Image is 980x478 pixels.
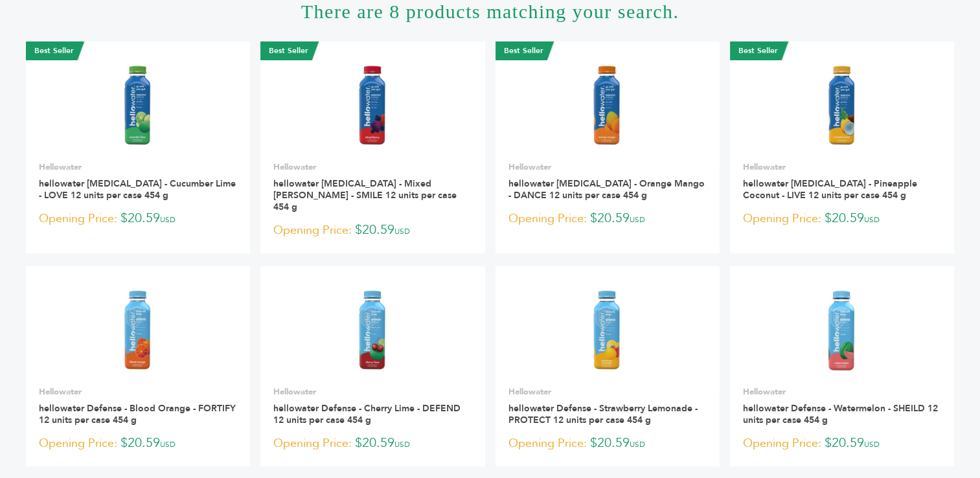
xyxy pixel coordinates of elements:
span: Opening Price: [508,435,587,452]
span: USD [630,439,645,450]
span: Opening Price: [273,222,352,239]
span: USD [394,226,410,236]
p: $20.59 [39,434,237,453]
img: hellowater Defense - Watermelon - SHEILD 12 units per case 454 g [807,284,877,377]
a: hellowater Defense - Blood Orange - FORTIFY 12 units per case 454 g [39,402,236,426]
p: Hellowater [39,161,237,173]
p: Hellowater [743,161,941,173]
a: hellowater [MEDICAL_DATA] - Pineapple Coconut - LIVE 12 units per case 454 g [743,177,917,201]
p: Hellowater [743,386,941,398]
span: USD [864,439,880,450]
img: hellowater Defense - Cherry Lime - DEFEND 12 units per case 454 g [337,284,407,377]
span: USD [630,214,645,225]
a: hellowater Defense - Strawberry Lemonade - PROTECT 12 units per case 454 g [508,402,698,426]
p: $20.59 [508,434,707,453]
span: USD [394,439,410,450]
p: $20.59 [39,209,237,229]
span: USD [160,214,176,225]
p: Hellowater [273,386,472,398]
span: Opening Price: [273,435,352,452]
span: USD [160,439,176,450]
p: Hellowater [508,386,707,398]
img: hellowater Prebiotic - Mixed Berry - SMILE 12 units per case 454 g [337,59,407,152]
p: Hellowater [273,161,472,173]
img: hellowater Defense - Strawberry Lemonade - PROTECT 12 units per case 454 g [572,284,642,377]
p: $20.59 [743,209,941,229]
a: hellowater Defense - Watermelon - SHEILD 12 units per case 454 g [743,402,938,426]
a: hellowater [MEDICAL_DATA] - Mixed [PERSON_NAME] - SMILE 12 units per case 454 g [273,177,457,213]
span: USD [864,214,880,225]
a: hellowater Defense - Cherry Lime - DEFEND 12 units per case 454 g [273,402,461,426]
p: Hellowater [39,386,237,398]
p: $20.59 [508,209,707,229]
img: hellowater Defense - Blood Orange - FORTIFY 12 units per case 454 g [103,284,173,377]
img: hellowater Prebiotic - Pineapple Coconut - LIVE 12 units per case 454 g [807,59,877,152]
p: $20.59 [743,434,941,453]
img: hellowater Prebiotic - Cucumber Lime - LOVE 12 units per case 454 g [103,59,173,152]
a: hellowater [MEDICAL_DATA] - Orange Mango - DANCE 12 units per case 454 g [508,177,705,201]
span: Opening Price: [39,210,117,227]
span: Opening Price: [39,435,117,452]
p: $20.59 [273,434,472,453]
span: Opening Price: [743,210,821,227]
img: hellowater Prebiotic - Orange Mango - DANCE 12 units per case 454 g [572,59,642,152]
a: hellowater [MEDICAL_DATA] - Cucumber Lime - LOVE 12 units per case 454 g [39,177,236,201]
p: $20.59 [273,221,472,240]
span: Opening Price: [508,210,587,227]
p: Hellowater [508,161,707,173]
span: Opening Price: [743,435,821,452]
